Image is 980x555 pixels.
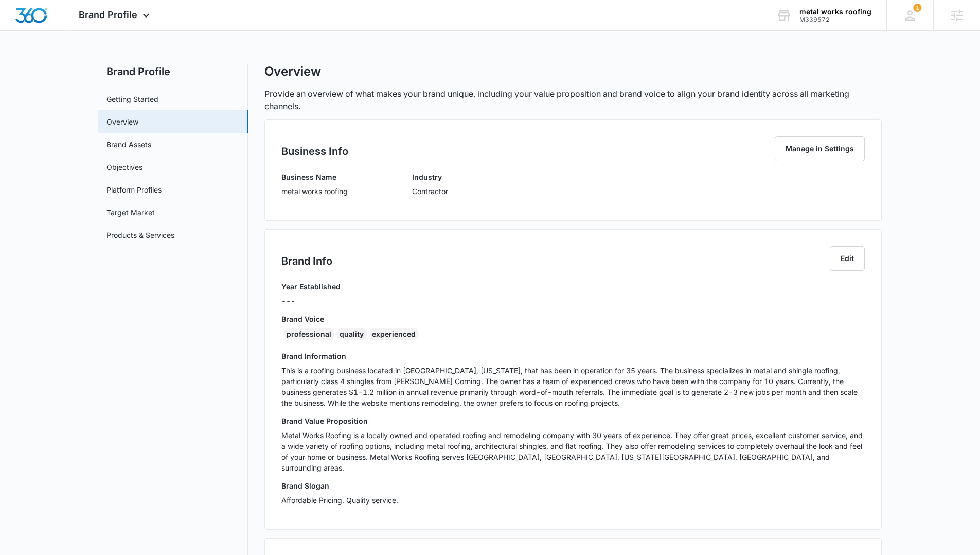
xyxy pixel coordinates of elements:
[412,171,448,182] h3: Industry
[106,184,162,195] a: Platform Profiles
[281,144,348,159] h2: Business Info
[79,9,137,20] span: Brand Profile
[281,296,341,306] p: ---
[264,88,882,112] p: Provide an overview of what makes your brand unique, including your value proposition and brand v...
[281,495,865,506] p: Affordable Pricing. Quality service.
[775,136,865,161] button: Manage in Settings
[283,328,334,340] div: professional
[98,64,248,79] h2: Brand Profile
[281,314,865,324] h3: Brand Voice
[281,186,348,197] p: metal works roofing
[799,8,871,16] div: account name
[106,94,158,105] a: Getting Started
[264,64,321,79] h1: Overview
[106,162,142,172] a: Objectives
[336,328,367,340] div: quality
[281,171,348,182] h3: Business Name
[281,253,332,269] h2: Brand Info
[412,186,448,197] p: Contractor
[106,116,138,127] a: Overview
[106,207,155,218] a: Target Market
[281,480,865,491] h3: Brand Slogan
[913,4,921,12] span: 1
[281,281,341,292] h3: Year Established
[106,139,151,150] a: Brand Assets
[106,230,174,240] a: Products & Services
[281,430,865,473] p: Metal Works Roofing is a locally owned and operated roofing and remodeling company with 30 years ...
[799,16,871,23] div: account id
[281,415,865,426] h3: Brand Value Proposition
[281,351,865,361] h3: Brand Information
[913,4,921,12] div: notifications count
[830,246,865,271] button: Edit
[369,328,419,340] div: experienced
[281,365,865,408] p: This is a roofing business located in [GEOGRAPHIC_DATA], [US_STATE], that has been in operation f...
